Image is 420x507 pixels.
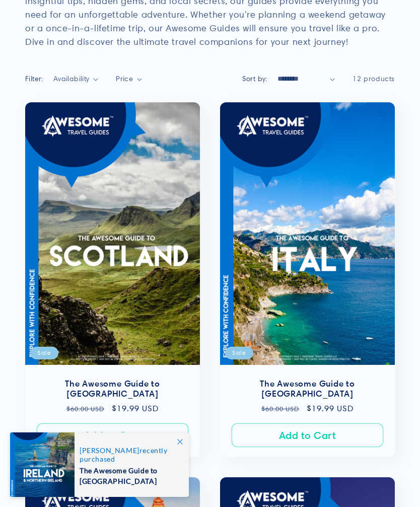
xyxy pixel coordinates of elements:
[80,446,139,455] span: [PERSON_NAME]
[25,74,43,84] h2: Filter:
[353,74,395,83] span: 12 products
[35,378,190,400] a: The Awesome Guide to [GEOGRAPHIC_DATA]
[116,74,133,83] span: Price
[242,74,267,83] label: Sort by:
[53,74,98,84] summary: Availability (0 selected)
[232,423,383,447] button: Add to Cart
[37,423,188,447] button: Add to Cart
[80,463,178,486] span: The Awesome Guide to [GEOGRAPHIC_DATA]
[230,378,385,400] a: The Awesome Guide to [GEOGRAPHIC_DATA]
[116,74,142,84] summary: Price
[80,446,178,463] span: recently purchased
[53,74,90,83] span: Availability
